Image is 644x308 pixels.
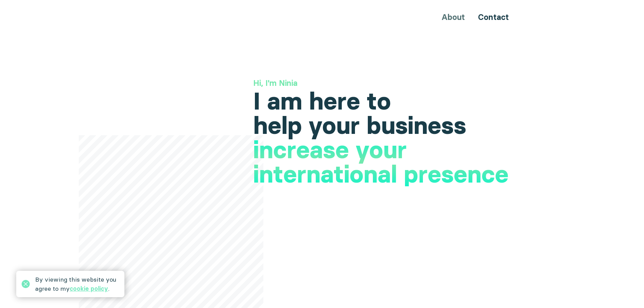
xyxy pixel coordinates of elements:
[253,77,520,89] h3: Hi, I'm Ninia
[35,275,119,293] div: By viewing this website you agree to my .
[70,285,108,292] a: cookie policy
[253,138,520,186] h1: increase your international presence
[253,89,520,138] h1: I am here to help your business
[478,12,509,22] a: Contact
